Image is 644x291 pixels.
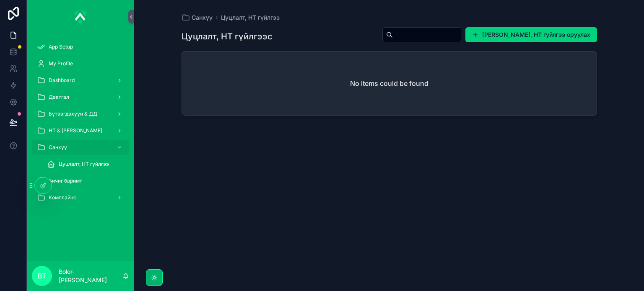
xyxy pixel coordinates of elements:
[49,194,76,201] span: Комплайнс
[49,94,69,100] span: Даатгал
[49,111,97,117] span: Бүтээгдэхүүн & ДД
[32,123,129,138] a: НТ & [PERSON_NAME]
[32,73,129,88] a: Dashboard
[32,90,129,105] a: Даатгал
[32,39,129,54] a: App Setup
[49,44,73,50] span: App Setup
[32,106,129,121] a: Бүтээгдэхүүн & ДД
[75,10,86,23] img: App logo
[27,33,134,216] div: scrollable content
[49,144,67,151] span: Санхүү
[221,13,280,22] a: Цуцлалт, НТ гүйлгээ
[32,173,129,188] a: Бичиг баримт
[49,178,82,184] span: Бичиг баримт
[59,268,122,284] p: Bolor-[PERSON_NAME]
[350,78,428,88] h2: No items could be found
[182,13,213,22] a: Санхүү
[182,31,273,42] h1: Цуцлалт, НТ гүйлгээс
[32,140,129,155] a: Санхүү
[32,190,129,205] a: Комплайнс
[465,27,597,42] button: [PERSON_NAME], НТ гүйлгээ оруулах
[192,13,213,22] span: Санхүү
[42,157,129,172] a: Цуцлалт, НТ гүйлгээ
[49,77,75,84] span: Dashboard
[59,161,109,167] span: Цуцлалт, НТ гүйлгээ
[49,60,73,67] span: My Profile
[38,271,46,281] span: BT
[49,127,102,134] span: НТ & [PERSON_NAME]
[32,56,129,71] a: My Profile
